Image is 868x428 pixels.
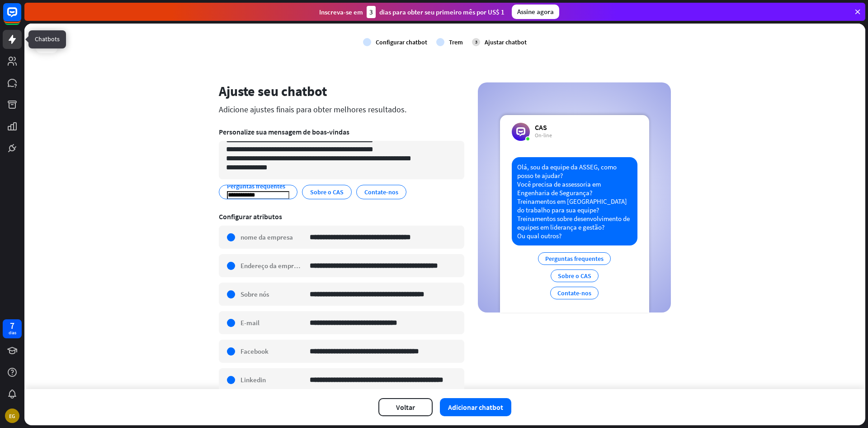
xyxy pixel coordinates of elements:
[319,8,363,16] font: Inscreva-se em
[363,187,399,197] span: Contate-nos
[219,127,349,136] font: Personalize sua mensagem de boas-vindas
[378,398,433,416] button: Voltar
[3,319,22,338] a: 7 dias
[396,403,415,412] font: Voltar
[557,289,591,297] font: Contate-nos
[219,104,406,115] font: Adicione ajustes finais para obter melhores resultados.
[449,38,463,46] font: Trem
[517,7,554,16] font: Assine agora
[376,38,427,46] font: Configurar chatbot
[226,181,290,200] span: FAQ
[364,188,398,196] font: Contate-nos
[227,182,285,190] font: Perguntas frequentes
[379,8,505,16] font: dias para obter seu primeiro mês por US$ 1
[9,413,15,419] font: EG
[485,38,527,46] font: Ajustar chatbot
[369,8,373,16] font: 3
[219,212,282,221] font: Configurar atributos
[10,320,14,331] font: 7
[440,398,511,416] button: Adicionar chatbot
[475,39,477,45] font: 3
[535,123,547,132] font: CAS
[219,82,327,100] font: Ajuste seu chatbot
[545,255,604,263] font: Perguntas frequentes
[448,403,503,412] font: Adicionar chatbot
[7,4,34,31] button: Abra o widget de bate-papo do LiveChat
[9,330,16,336] font: dias
[309,187,344,197] span: Sobre o CAS
[535,132,552,139] font: On-line
[310,188,344,196] font: Sobre o CAS
[512,157,637,245] div: Olá, sou da equipe da ASSEG, como posso te ajudar? Você precisa de assessoria em Engenharia de Se...
[558,272,591,280] font: Sobre o CAS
